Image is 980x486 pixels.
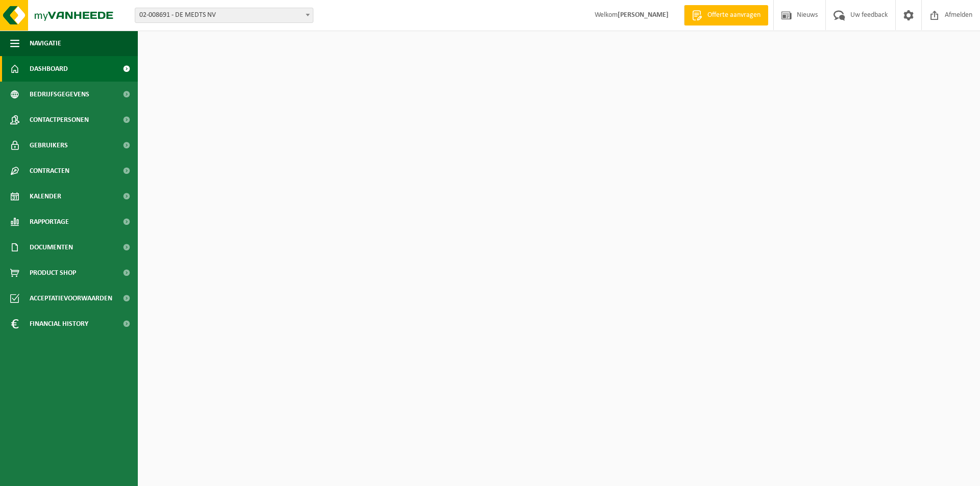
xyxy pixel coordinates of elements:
[30,311,88,337] span: Financial History
[705,10,763,20] span: Offerte aanvragen
[30,82,89,107] span: Bedrijfsgegevens
[30,260,76,286] span: Product Shop
[684,5,768,25] a: Offerte aanvragen
[30,133,68,158] span: Gebruikers
[5,464,170,486] iframe: chat widget
[30,235,73,260] span: Documenten
[135,8,313,22] span: 02-008691 - DE MEDTS NV
[30,56,68,82] span: Dashboard
[135,8,313,23] span: 02-008691 - DE MEDTS NV
[618,11,669,19] strong: [PERSON_NAME]
[30,158,69,184] span: Contracten
[30,184,61,209] span: Kalender
[30,209,69,235] span: Rapportage
[30,286,112,311] span: Acceptatievoorwaarden
[30,107,89,133] span: Contactpersonen
[30,31,61,56] span: Navigatie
